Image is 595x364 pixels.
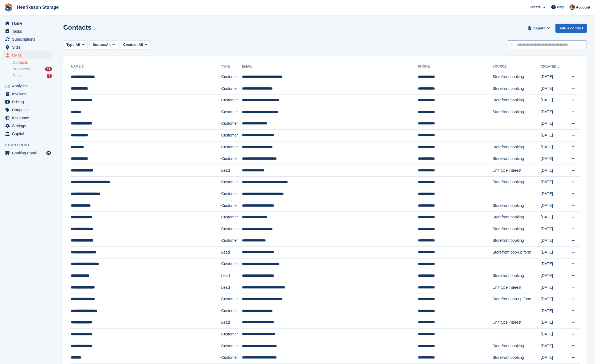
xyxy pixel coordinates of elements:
[47,74,52,78] div: 7
[13,66,30,72] span: Prospects
[541,258,566,270] td: [DATE]
[221,340,242,352] td: Customer
[527,24,551,33] button: Export
[3,20,52,27] a: menu
[120,40,150,49] button: Created: All
[492,282,541,293] td: Unit type interest
[541,71,566,83] td: [DATE]
[492,317,541,329] td: Unit type interest
[492,340,541,352] td: Storefront booking
[221,270,242,282] td: Lead
[3,82,52,90] a: menu
[13,73,23,79] span: Deals
[13,73,52,79] a: Deals 7
[418,62,492,71] th: Phone
[492,352,541,364] td: Storefront booking
[221,153,242,165] td: Customer
[541,340,566,352] td: [DATE]
[3,90,52,98] a: menu
[576,5,590,10] span: Account
[12,51,45,59] span: CRM
[12,98,45,106] span: Pricing
[12,35,45,43] span: Subscriptions
[221,317,242,329] td: Lead
[221,282,242,293] td: Lead
[221,329,242,340] td: Customer
[492,270,541,282] td: Storefront booking
[221,83,242,95] td: Customer
[541,165,566,176] td: [DATE]
[492,293,541,305] td: Storefront pop-up form
[15,3,61,12] a: Henriksson Storage
[221,106,242,118] td: Customer
[541,118,566,130] td: [DATE]
[541,130,566,141] td: [DATE]
[12,130,45,138] span: Capital
[76,42,80,48] span: All
[221,223,242,235] td: Customer
[221,235,242,247] td: Customer
[12,82,45,90] span: Analytics
[221,188,242,200] td: Customer
[13,66,52,72] a: Prospects 51
[221,95,242,106] td: Customer
[106,42,111,48] span: All
[3,98,52,106] a: menu
[492,62,541,71] th: Source
[492,223,541,235] td: Storefront booking
[541,293,566,305] td: [DATE]
[541,212,566,223] td: [DATE]
[492,176,541,188] td: Storefront booking
[221,141,242,153] td: Customer
[541,317,566,329] td: [DATE]
[3,43,52,51] a: menu
[221,258,242,270] td: Customer
[569,4,575,10] img: Isak Martinelle
[221,118,242,130] td: Customer
[242,62,418,71] th: Email
[3,27,52,35] a: menu
[221,212,242,223] td: Customer
[541,200,566,212] td: [DATE]
[221,352,242,364] td: Customer
[221,247,242,259] td: Lead
[492,95,541,106] td: Storefront booking
[492,212,541,223] td: Storefront booking
[557,4,564,10] span: Help
[3,122,52,130] a: menu
[3,114,52,122] a: menu
[12,43,45,51] span: Sites
[492,165,541,176] td: Unit type interest
[492,141,541,153] td: Storefront booking
[45,67,52,71] div: 51
[541,305,566,317] td: [DATE]
[541,153,566,165] td: [DATE]
[541,176,566,188] td: [DATE]
[3,51,52,59] a: menu
[492,200,541,212] td: Storefront booking
[3,106,52,114] a: menu
[221,71,242,83] td: Customer
[541,188,566,200] td: [DATE]
[492,235,541,247] td: Storefront booking
[12,20,45,27] span: Home
[12,90,45,98] span: Invoices
[12,27,45,35] span: Tasks
[541,247,566,259] td: [DATE]
[541,270,566,282] td: [DATE]
[541,95,566,106] td: [DATE]
[221,293,242,305] td: Customer
[12,149,45,157] span: Booking Portal
[533,26,545,31] span: Export
[63,24,92,31] h1: Contacts
[221,176,242,188] td: Customer
[492,153,541,165] td: Storefront booking
[3,35,52,43] a: menu
[221,130,242,141] td: Customer
[221,165,242,176] td: Lead
[12,106,45,114] span: Coupons
[13,60,52,65] a: Contacts
[221,305,242,317] td: Customer
[12,114,45,122] span: Insurance
[530,4,541,10] span: Create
